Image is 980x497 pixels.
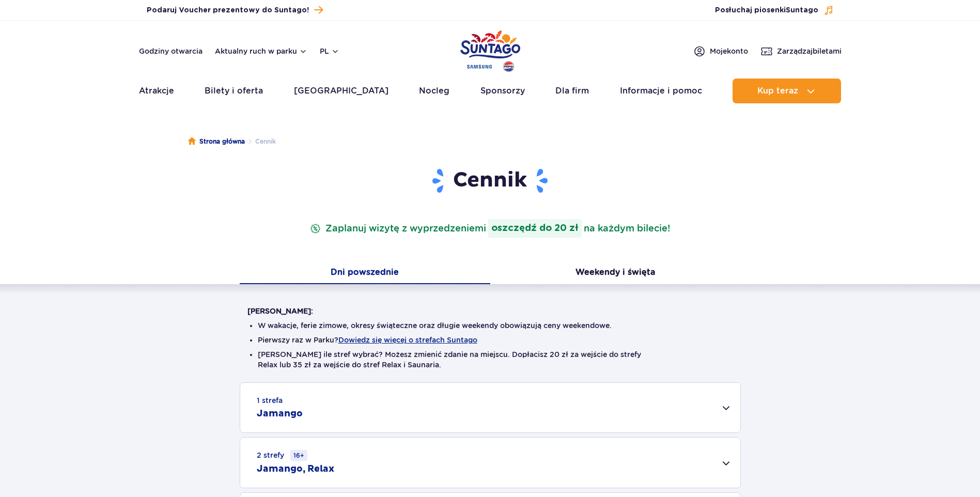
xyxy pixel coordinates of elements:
button: Kup teraz [733,79,841,103]
a: Podaruj Voucher prezentowy do Suntago! [147,3,323,17]
p: Zaplanuj wizytę z wyprzedzeniem na każdym bilecie! [308,219,672,238]
a: Zarządzajbiletami [760,45,842,57]
button: Dni powszednie [240,262,490,284]
small: 2 strefy [257,450,307,461]
a: Sponsorzy [480,79,525,103]
strong: oszczędź do 20 zł [488,219,582,238]
button: pl [320,46,339,56]
a: Atrakcje [139,79,174,103]
span: Podaruj Voucher prezentowy do Suntago! [147,5,309,15]
a: Park of Poland [460,26,520,73]
a: Godziny otwarcia [139,46,203,56]
a: Dla firm [555,79,589,103]
button: Weekendy i święta [490,262,741,284]
button: Aktualny ruch w parku [215,47,307,55]
small: 16+ [290,450,307,461]
a: Bilety i oferta [205,79,263,103]
h1: Cennik [247,167,733,194]
button: Dowiedz się więcej o strefach Suntago [338,336,477,344]
span: Suntago [786,7,818,14]
a: Nocleg [419,79,449,103]
a: Strona główna [188,136,245,147]
button: Posłuchaj piosenkiSuntago [715,5,834,15]
small: 1 strefa [257,395,283,406]
a: [GEOGRAPHIC_DATA] [294,79,388,103]
li: Pierwszy raz w Parku? [258,335,723,345]
li: [PERSON_NAME] ile stref wybrać? Możesz zmienić zdanie na miejscu. Dopłacisz 20 zł za wejście do s... [258,349,723,370]
h2: Jamango [257,408,303,420]
a: Mojekonto [693,45,748,57]
span: Kup teraz [757,86,798,96]
span: Posłuchaj piosenki [715,5,818,15]
span: Moje konto [710,46,748,56]
span: Zarządzaj biletami [777,46,842,56]
h2: Jamango, Relax [257,463,334,475]
li: W wakacje, ferie zimowe, okresy świąteczne oraz długie weekendy obowiązują ceny weekendowe. [258,320,723,331]
strong: [PERSON_NAME]: [247,307,313,315]
li: Cennik [245,136,276,147]
a: Informacje i pomoc [620,79,702,103]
